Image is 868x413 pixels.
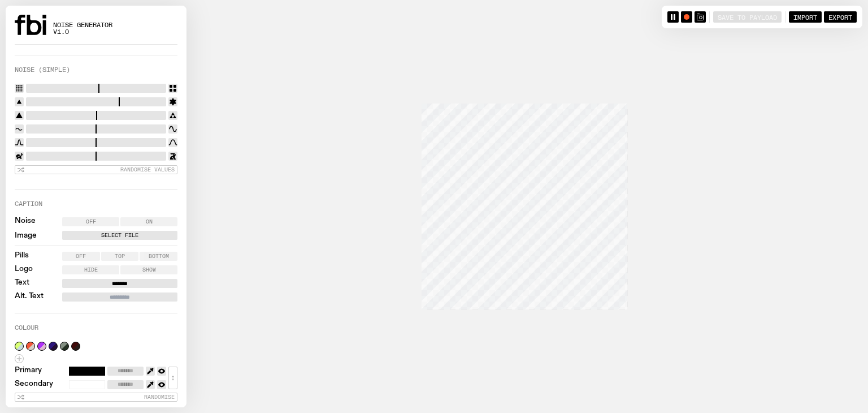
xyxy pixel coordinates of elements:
span: Randomise [144,394,175,400]
label: Caption [15,201,42,207]
label: Alt. Text [15,292,44,302]
label: Text [15,279,29,288]
label: Noise (Simple) [15,67,70,73]
button: Randomise [15,393,177,402]
span: Import [793,13,817,20]
button: ↕ [168,367,177,389]
span: Hide [84,267,98,273]
span: Off [76,253,86,259]
span: Save to Payload [718,13,777,20]
button: Export [824,11,857,23]
button: Import [789,11,822,23]
label: Primary [15,367,42,376]
label: Secondary [15,380,53,389]
label: Logo [15,265,33,274]
span: Randomise Values [120,166,175,173]
label: Image [15,232,37,239]
label: Pills [15,252,29,261]
span: Export [828,13,852,20]
button: Save to Payload [713,11,782,23]
span: Bottom [149,253,169,259]
label: Colour [15,325,38,331]
button: Randomise Values [15,165,177,174]
span: On [146,219,153,225]
span: Top [115,253,125,259]
span: Show [142,267,156,273]
span: Off [86,219,96,225]
span: v1.0 [53,29,112,35]
span: Noise Generator [53,22,112,28]
label: Noise [15,217,36,226]
label: Select File [64,231,175,240]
